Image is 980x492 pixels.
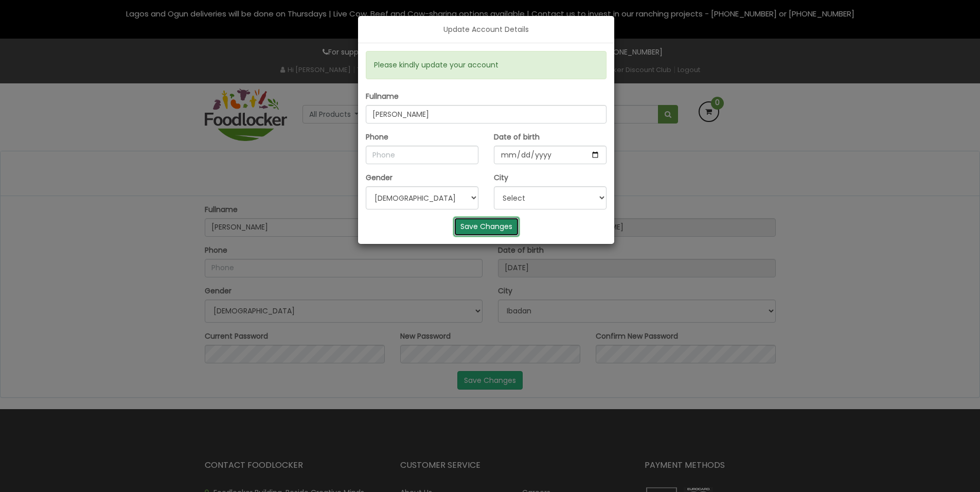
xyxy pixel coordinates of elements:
label: City [494,172,508,184]
label: Date of birth [494,131,540,143]
button: Save Changes [454,217,519,236]
label: Phone [366,131,388,143]
div: Please kindly update your account [366,51,607,79]
h5: Update Account Details [443,24,529,35]
label: Fullname [366,91,399,102]
input: Phone [366,146,478,164]
label: Gender [366,172,393,184]
input: Date of birth [494,146,607,164]
input: John Doe [366,105,607,124]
